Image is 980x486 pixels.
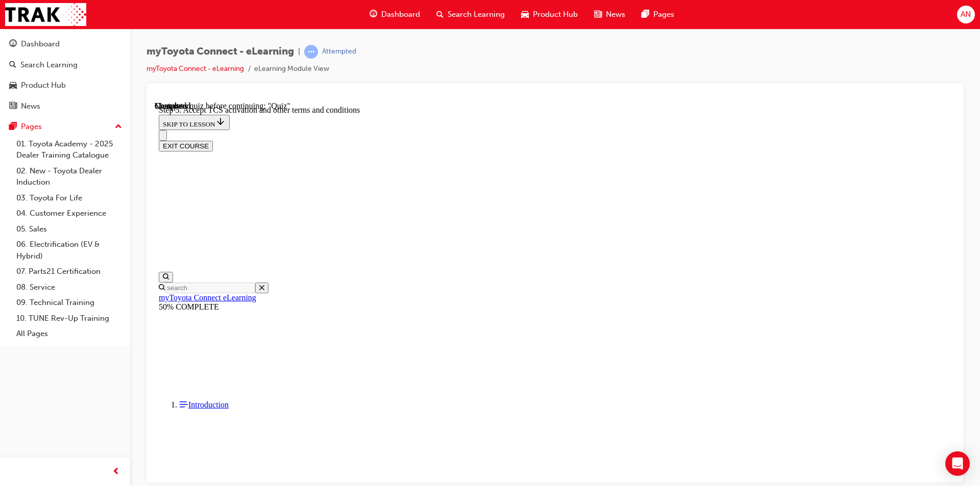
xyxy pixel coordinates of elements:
span: car-icon [521,8,529,21]
div: Open Intercom Messenger [945,451,970,476]
a: 08. Service [12,279,126,295]
button: Close navigation menu [4,29,12,39]
button: Close search menu [101,181,114,192]
a: search-iconSearch Learning [428,4,513,25]
span: Product Hub [533,9,578,20]
a: news-iconNews [586,4,633,25]
span: pages-icon [9,122,17,132]
span: Search Learning [448,9,505,20]
button: EXIT COURSE [4,39,58,50]
span: pages-icon [642,8,649,21]
a: 05. Sales [12,221,126,237]
button: AN [957,6,975,23]
span: up-icon [115,120,122,134]
a: Search Learning [4,56,126,74]
span: Dashboard [381,9,420,20]
span: | [298,46,300,58]
div: News [21,100,40,112]
input: Search [10,181,101,192]
button: Pages [4,117,126,136]
a: 09. Technical Training [12,295,126,311]
div: Step 5. Accept TCS activation and other terms and conditions [4,4,797,13]
a: 02. New - Toyota Dealer Induction [12,163,126,190]
a: 04. Customer Experience [12,206,126,221]
button: DashboardSearch LearningProduct HubNews [4,33,126,117]
li: eLearning Module View [254,63,329,75]
img: Trak [5,3,86,26]
span: car-icon [9,81,17,90]
a: 06. Electrification (EV & Hybrid) [12,237,126,264]
span: news-icon [9,102,17,111]
span: learningRecordVerb_ATTEMPT-icon [304,45,318,59]
div: Search Learning [20,59,78,71]
span: search-icon [436,8,444,21]
div: Pages [21,121,42,133]
span: prev-icon [112,466,120,478]
span: AN [961,9,971,20]
a: News [4,97,126,116]
a: 07. Parts21 Certification [12,264,126,279]
a: car-iconProduct Hub [513,4,586,25]
span: search-icon [9,61,16,70]
span: Pages [653,9,674,20]
span: guage-icon [9,40,17,49]
span: news-icon [594,8,602,21]
span: News [606,9,625,20]
a: All Pages [12,326,126,342]
span: myToyota Connect - eLearning [146,46,294,58]
div: Attempted [322,47,356,57]
div: 50% COMPLETE [4,201,797,210]
div: Dashboard [21,38,60,50]
span: guage-icon [370,8,377,21]
a: 03. Toyota For Life [12,190,126,206]
a: guage-iconDashboard [361,4,428,25]
a: myToyota Connect - eLearning [146,64,244,73]
span: SKIP TO LESSON [8,19,71,27]
button: SKIP TO LESSON [4,13,75,29]
a: Dashboard [4,35,126,54]
a: pages-iconPages [633,4,682,25]
a: 01. Toyota Academy - 2025 Dealer Training Catalogue [12,136,126,163]
div: Product Hub [21,80,66,91]
a: 10. TUNE Rev-Up Training [12,311,126,326]
a: Product Hub [4,76,126,95]
button: Open search menu [4,170,18,181]
a: myToyota Connect eLearning [4,192,102,200]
